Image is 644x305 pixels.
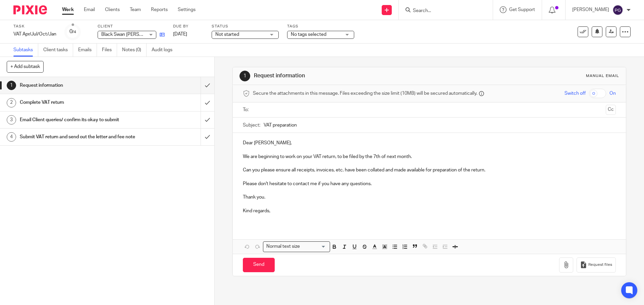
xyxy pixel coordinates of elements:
[173,24,203,29] label: Due by
[130,6,141,13] a: Team
[7,115,16,125] div: 3
[7,132,16,142] div: 4
[243,208,615,214] p: Kind regards,
[243,153,615,160] p: We are beginning to work on your VAT return, to be filed by the 7th of next month.
[173,32,187,36] span: [DATE]
[263,241,330,252] div: Search for option
[13,44,38,57] a: Subtasks
[13,31,56,37] div: VAT Apr/Jul/Oct/Jan
[151,6,168,13] a: Reports
[102,44,117,57] a: Files
[7,81,16,90] div: 1
[43,44,73,57] a: Client tasks
[253,90,477,97] span: Secure the attachments in this message. Files exceeding the size limit (10MB) will be secured aut...
[243,180,615,187] p: Please don't hesitate to contact me if you have any questions.
[20,97,136,107] h1: Complete VAT return
[586,73,619,79] div: Manual email
[212,24,279,29] label: Status
[243,140,615,146] p: Dear [PERSON_NAME],
[152,44,177,57] a: Audit logs
[7,61,44,72] button: + Add subtask
[243,106,250,113] label: To:
[577,257,615,273] button: Request files
[13,5,47,14] img: Pixie
[243,194,615,201] p: Thank you.
[20,80,136,90] h1: Request information
[105,6,120,13] a: Clients
[13,24,56,29] label: Task
[243,122,260,129] label: Subject:
[78,44,97,57] a: Emails
[98,24,165,29] label: Client
[84,6,95,13] a: Email
[291,32,326,37] span: No tags selected
[215,32,239,37] span: Not started
[239,71,250,81] div: 1
[69,28,76,35] div: 0
[588,262,612,268] span: Request files
[265,243,301,250] span: Normal text size
[243,258,275,272] input: Send
[302,243,326,250] input: Search for option
[101,32,171,37] span: Black Swan [PERSON_NAME] Ltd
[178,6,196,13] a: Settings
[7,98,16,107] div: 2
[72,30,76,34] small: /4
[122,44,147,57] a: Notes (0)
[254,72,444,79] h1: Request information
[606,105,616,115] button: Cc
[20,132,136,142] h1: Submit VAT return and send out the letter and fee note
[609,90,616,97] span: On
[243,167,615,173] p: Can you please ensure all receipts, invoices, etc. have been collated and made available for prep...
[612,5,623,15] img: svg%3E
[62,6,74,13] a: Work
[287,24,354,29] label: Tags
[565,90,586,97] span: Switch off
[20,115,136,125] h1: Email Client queries/ confirm its okay to submit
